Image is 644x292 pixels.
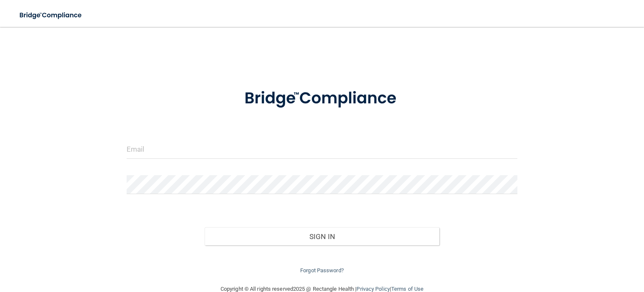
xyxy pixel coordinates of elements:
[356,286,390,292] a: Privacy Policy
[13,7,90,24] img: bridge_compliance_login_screen.278c3ca4.svg
[300,267,344,274] a: Forgot Password?
[127,140,517,159] input: Email
[205,227,439,246] button: Sign In
[228,77,417,120] img: bridge_compliance_login_screen.278c3ca4.svg
[391,286,423,292] a: Terms of Use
